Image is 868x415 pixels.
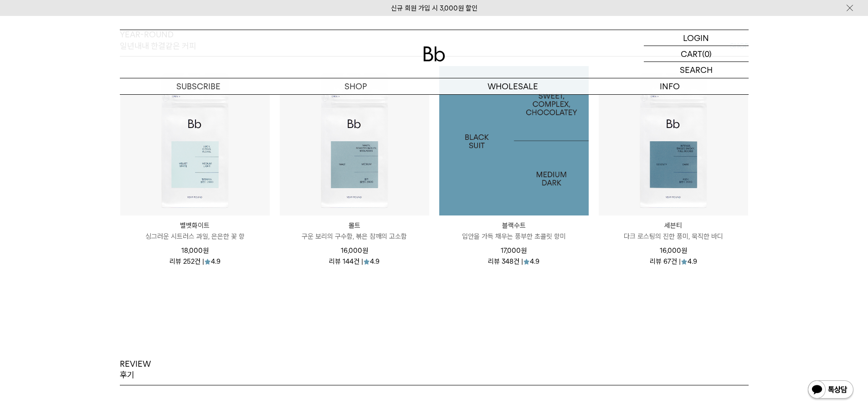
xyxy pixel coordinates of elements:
[680,62,713,78] p: SEARCH
[280,66,429,215] img: 몰트
[280,220,429,231] p: 몰트
[362,246,368,255] span: 원
[341,246,368,255] span: 16,000
[644,46,749,62] a: CART (0)
[280,231,429,242] p: 구운 보리의 구수함, 볶은 참깨의 고소함
[120,359,151,381] p: REVIEW 후기
[521,246,527,255] span: 원
[501,246,527,255] span: 17,000
[681,246,687,255] span: 원
[280,220,429,242] a: 몰트 구운 보리의 구수함, 볶은 참깨의 고소함
[391,4,478,12] a: 신규 회원 가입 시 3,000원 할인
[203,246,209,255] span: 원
[439,220,589,242] a: 블랙수트 입안을 가득 채우는 풍부한 초콜릿 향미
[599,66,748,215] img: 세븐티
[329,256,380,265] div: 리뷰 144건 | 4.9
[681,46,702,61] p: CART
[683,30,709,46] p: LOGIN
[439,231,589,242] p: 입안을 가득 채우는 풍부한 초콜릿 향미
[702,46,712,61] p: (0)
[120,231,270,242] p: 싱그러운 시트러스 과일, 은은한 꽃 향
[120,66,270,215] img: 벨벳화이트
[120,78,277,94] a: SUBSCRIBE
[120,220,270,231] p: 벨벳화이트
[181,246,209,255] span: 18,000
[277,78,434,94] a: SHOP
[488,256,539,265] div: 리뷰 348건 | 4.9
[439,66,589,215] img: 1000000031_add2_036.jpg
[439,66,589,215] a: 블랙수트
[650,256,697,265] div: 리뷰 67건 | 4.9
[807,379,854,401] img: 카카오톡 채널 1:1 채팅 버튼
[120,220,270,242] a: 벨벳화이트 싱그러운 시트러스 과일, 은은한 꽃 향
[644,30,749,46] a: LOGIN
[599,231,748,242] p: 다크 로스팅의 진한 풍미, 묵직한 바디
[169,256,221,265] div: 리뷰 252건 | 4.9
[434,78,591,94] p: WHOLESALE
[599,220,748,231] p: 세븐티
[423,46,445,61] img: 로고
[599,220,748,242] a: 세븐티 다크 로스팅의 진한 풍미, 묵직한 바디
[439,220,589,231] p: 블랙수트
[660,246,687,255] span: 16,000
[591,78,749,94] p: INFO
